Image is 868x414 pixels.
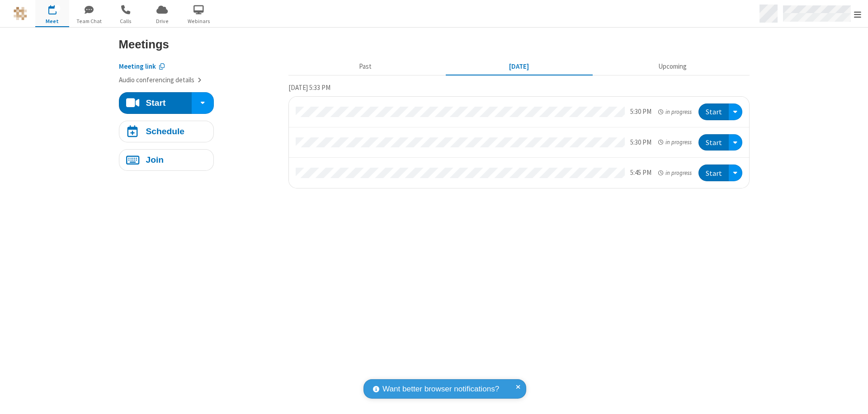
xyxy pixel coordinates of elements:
[658,169,691,177] em: in progress
[288,82,750,188] section: Today's Meetings
[382,383,499,395] span: Want better browser notifications?
[108,17,142,25] span: Calls
[729,134,742,151] div: Open menu
[119,92,193,114] button: Start
[599,58,746,75] button: Upcoming
[292,58,439,75] button: Past
[35,17,69,25] span: Meet
[119,149,214,171] button: Join
[288,83,330,92] span: [DATE] 5:33 PM
[119,61,165,72] button: Copy my meeting room link
[119,62,156,71] span: Copy my meeting room link
[145,17,179,25] span: Drive
[630,107,651,117] div: 5:30 PM
[698,103,729,120] button: Start
[119,75,202,85] button: Audio conferencing details
[658,138,691,146] em: in progress
[192,92,213,114] div: Start conference options
[182,17,216,25] span: Webinars
[698,165,729,181] button: Start
[14,7,27,20] img: QA Selenium DO NOT DELETE OR CHANGE
[729,165,742,181] div: Open menu
[630,168,651,178] div: 5:45 PM
[119,121,214,142] button: Schedule
[698,134,729,151] button: Start
[72,17,106,25] span: Team Chat
[146,99,165,107] h4: Start
[119,38,750,51] h3: Meetings
[146,155,164,164] h4: Join
[146,127,184,136] h4: Schedule
[119,55,282,85] section: Account details
[445,58,592,75] button: [DATE]
[729,103,742,120] div: Open menu
[54,5,60,12] div: 3
[845,390,861,408] iframe: Chat
[658,108,691,116] em: in progress
[630,137,651,148] div: 5:30 PM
